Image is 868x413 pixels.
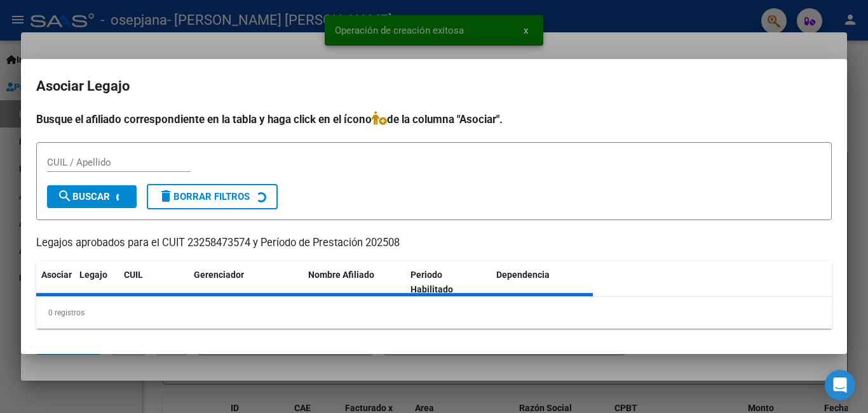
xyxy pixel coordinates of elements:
[36,235,832,251] p: Legajos aprobados para el CUIT 23258473574 y Período de Prestación 202508
[147,184,278,209] button: Borrar Filtros
[74,261,119,303] datatable-header-cell: Legajo
[124,270,143,280] span: CUIL
[36,297,832,329] div: 0 registros
[36,111,832,128] h4: Busque el afiliado correspondiente en la tabla y haga click en el ícono de la columna "Asociar".
[303,261,405,303] datatable-header-cell: Nombre Afiliado
[47,185,137,208] button: Buscar
[79,270,107,280] span: Legajo
[41,270,72,280] span: Asociar
[491,261,593,303] datatable-header-cell: Dependencia
[158,191,250,202] span: Borrar Filtros
[158,188,173,204] mat-icon: delete
[57,188,72,204] mat-icon: search
[57,191,110,202] span: Buscar
[189,261,303,303] datatable-header-cell: Gerenciador
[496,270,550,280] span: Dependencia
[119,261,189,303] datatable-header-cell: CUIL
[410,270,453,294] span: Periodo Habilitado
[405,261,491,303] datatable-header-cell: Periodo Habilitado
[36,261,74,303] datatable-header-cell: Asociar
[308,270,374,280] span: Nombre Afiliado
[194,270,244,280] span: Gerenciador
[825,370,855,400] div: Open Intercom Messenger
[36,74,832,98] h2: Asociar Legajo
